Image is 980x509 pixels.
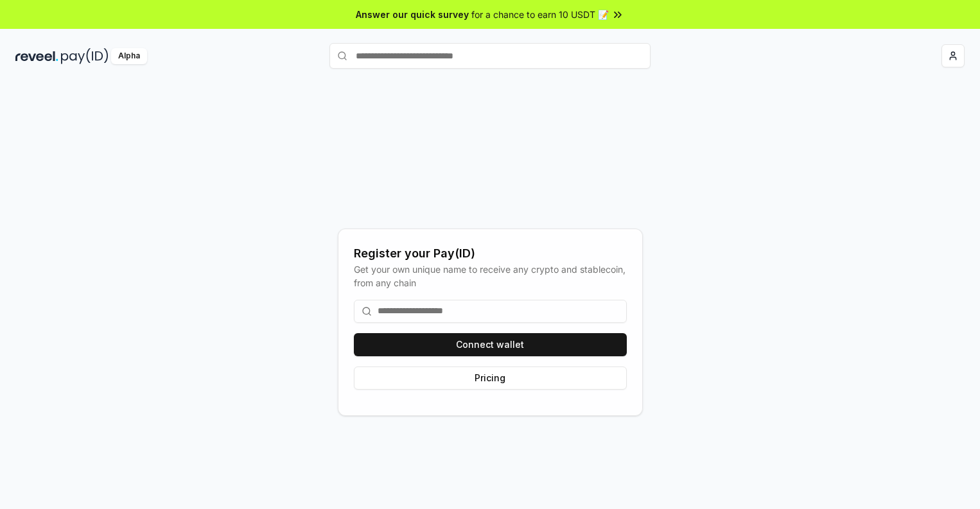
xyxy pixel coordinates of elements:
div: Alpha [111,48,147,64]
span: for a chance to earn 10 USDT 📝 [471,8,609,21]
button: Connect wallet [354,333,627,356]
div: Get your own unique name to receive any crypto and stablecoin, from any chain [354,263,627,289]
button: Pricing [354,367,627,390]
div: Register your Pay(ID) [354,245,627,263]
img: reveel_dark [15,48,58,64]
span: Answer our quick survey [356,8,469,21]
img: pay_id [61,48,109,64]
